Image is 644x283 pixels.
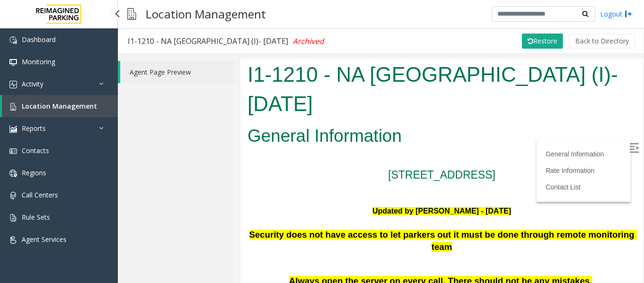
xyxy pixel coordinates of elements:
[600,9,632,19] a: Logout
[9,81,17,88] img: 'icon'
[389,85,398,94] img: Open/Close Sidebar Menu
[569,34,635,48] button: Back to Directory
[7,1,396,60] h1: I1-1210 - NA [GEOGRAPHIC_DATA] (I)- [DATE]
[22,124,46,133] span: Reports
[22,102,97,111] span: Location Management
[22,35,56,44] span: Dashboard
[9,59,17,66] img: 'icon'
[9,236,17,244] img: 'icon'
[305,92,363,99] a: General Information
[22,79,43,88] span: Activity
[22,213,50,222] span: Rule Sets
[9,125,17,133] img: 'icon'
[22,168,46,177] span: Regions
[9,103,17,111] img: 'icon'
[349,217,352,227] span: .
[625,9,632,19] img: logout
[522,34,563,49] button: Restore
[22,57,55,66] span: Monitoring
[120,61,235,83] a: Agent Page Preview
[148,110,255,122] a: [STREET_ADDRESS]
[9,170,17,177] img: 'icon'
[7,65,396,90] h2: General Information
[22,146,49,155] span: Contacts
[22,235,66,244] span: Agent Services
[305,108,354,116] a: Rate Information
[22,190,58,199] span: Call Centers
[9,192,17,199] img: 'icon'
[141,2,271,26] h3: Location Management
[9,171,396,193] span: Security does not have access to let parkers out it must be done through remote monitoring team
[293,36,324,46] span: Archived
[9,147,17,155] img: 'icon'
[128,35,324,47] div: I1-1210 - NA [GEOGRAPHIC_DATA] (I)- [DATE]
[127,2,136,26] img: pageIcon
[9,36,17,44] img: 'icon'
[9,214,17,222] img: 'icon'
[305,125,340,132] a: Contact List
[132,148,271,156] span: Updated by [PERSON_NAME] - [DATE]
[49,217,349,227] span: Always open the server on every call. There should not be any mistakes
[2,95,118,117] a: Location Management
